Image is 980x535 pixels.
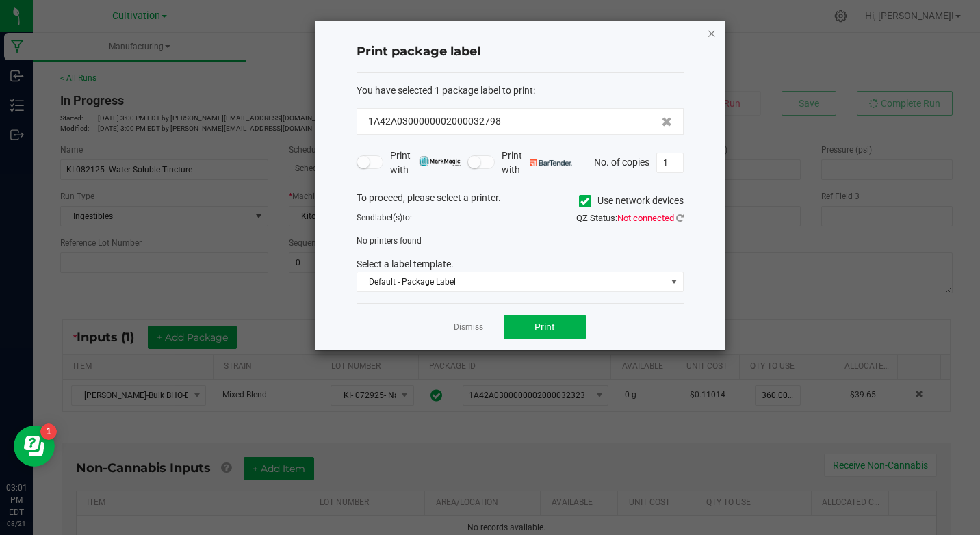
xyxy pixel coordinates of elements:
button: Print [504,315,586,339]
span: QZ Status: [576,213,684,223]
a: Dismiss [454,322,483,333]
span: You have selected 1 package label to print [357,85,533,96]
span: No. of copies [594,156,649,167]
div: : [357,83,684,98]
iframe: Resource center unread badge [40,423,57,440]
span: Not connected [617,213,674,223]
iframe: Resource center [14,426,55,467]
img: bartender.png [530,159,572,166]
span: Print with [390,148,461,177]
span: Print with [502,148,572,177]
span: Print [534,322,555,332]
div: To proceed, please select a printer. [346,191,694,211]
span: Send to: [357,213,412,222]
img: mark_magic_cybra.png [419,156,461,166]
h4: Print package label [357,43,684,61]
label: Use network devices [579,194,684,208]
span: 1A42A0300000002000032798 [368,114,501,129]
span: No printers found [357,236,422,246]
div: Select a label template. [346,257,694,272]
span: Default - Package Label [357,272,666,291]
span: label(s) [375,213,402,222]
